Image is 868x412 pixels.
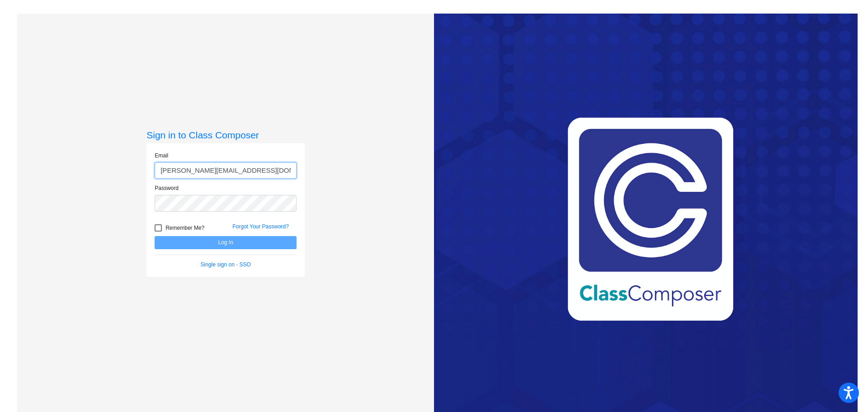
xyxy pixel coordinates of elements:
[155,152,168,160] label: Email
[146,129,305,141] h3: Sign in to Class Composer
[155,184,179,192] label: Password
[155,236,297,249] button: Log In
[201,261,251,268] a: Single sign on - SSO
[232,223,289,230] a: Forgot Your Password?
[165,223,204,233] span: Remember Me?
